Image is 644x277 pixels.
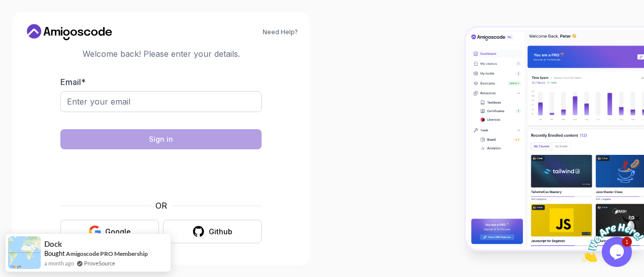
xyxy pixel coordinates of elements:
div: Sign in [149,134,173,144]
button: Sign in [60,129,262,149]
img: provesource social proof notification image [8,236,41,269]
p: Welcome back! Please enter your details. [60,48,262,60]
button: Github [163,220,262,243]
div: Github [209,227,232,237]
span: Dock [44,240,62,248]
a: ProveSource [84,259,115,267]
input: Enter your email [60,91,262,112]
button: Google [60,220,159,243]
span: Bought [44,249,65,257]
iframe: Widget containing checkbox for hCaptcha security challenge [85,155,237,194]
span: a month ago [44,259,74,267]
iframe: chat widget [582,214,644,262]
div: Google [105,227,131,237]
p: OR [155,200,167,212]
a: Amigoscode PRO Membership [66,250,148,257]
a: Need Help? [263,28,298,36]
label: Email * [60,77,86,87]
img: Amigoscode Dashboard [466,28,644,249]
a: Home link [24,24,115,40]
